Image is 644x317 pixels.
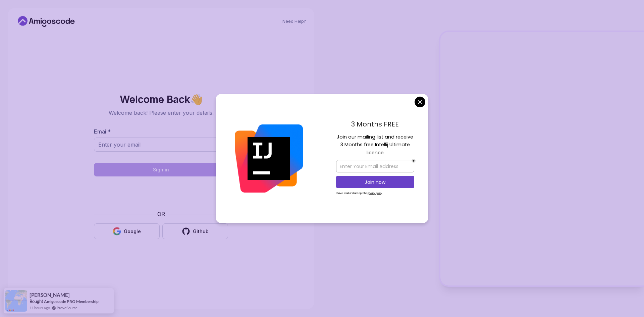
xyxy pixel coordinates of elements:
[16,16,76,27] a: Home link
[162,223,228,239] button: Github
[94,223,160,239] button: Google
[94,138,228,152] input: Enter your email
[30,299,43,304] span: Bought
[94,163,228,176] button: Sign in
[282,19,306,24] a: Need Help?
[5,290,27,312] img: provesource social proof notification image
[157,210,165,218] p: OR
[193,228,209,235] div: Github
[440,32,644,285] img: Amigoscode Dashboard
[153,166,169,173] div: Sign in
[110,180,212,206] iframe: Widget containing checkbox for hCaptcha security challenge
[124,228,141,235] div: Google
[94,109,228,117] p: Welcome back! Please enter your details.
[44,299,99,304] a: Amigoscode PRO Membership
[30,292,70,298] span: [PERSON_NAME]
[94,94,228,105] h2: Welcome Back
[190,93,203,105] span: 👋
[30,305,50,311] span: 11 hours ago
[94,128,111,135] label: Email *
[57,305,77,311] a: ProveSource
